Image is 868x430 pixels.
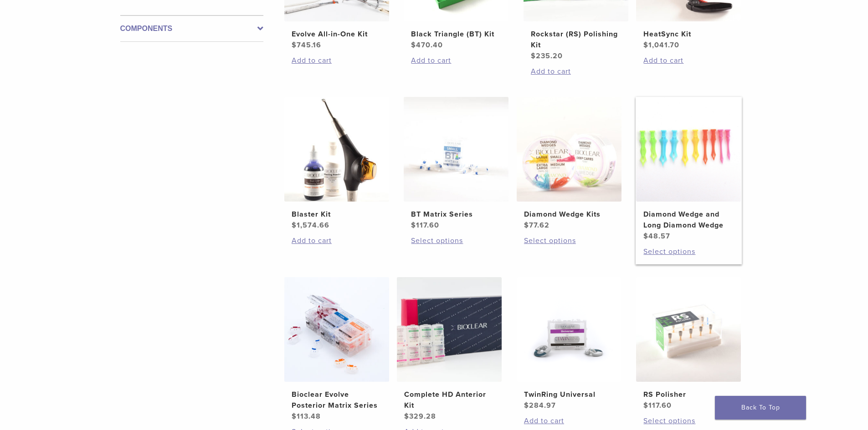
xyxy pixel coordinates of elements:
[524,209,614,220] h2: Diamond Wedge Kits
[643,40,679,50] bdi: 1,041.70
[524,221,550,230] bdi: 77.62
[531,29,621,51] h2: Rockstar (RS) Polishing Kit
[284,97,389,202] img: Blaster Kit
[292,29,382,40] h2: Evolve All-in-One Kit
[643,209,734,231] h2: Diamond Wedge and Long Diamond Wedge
[531,66,621,77] a: Add to cart: “Rockstar (RS) Polishing Kit”
[396,277,503,422] a: Complete HD Anterior KitComplete HD Anterior Kit $329.28
[517,277,621,382] img: TwinRing Universal
[292,40,321,50] bdi: 745.16
[643,401,648,410] span: $
[120,23,263,34] label: Components
[292,221,297,230] span: $
[292,235,382,246] a: Add to cart: “Blaster Kit”
[524,389,614,400] h2: TwinRing Universal
[284,277,389,382] img: Bioclear Evolve Posterior Matrix Series
[292,209,382,220] h2: Blaster Kit
[524,221,529,230] span: $
[411,209,501,220] h2: BT Matrix Series
[643,389,734,400] h2: RS Polisher
[643,232,648,241] span: $
[284,277,390,422] a: Bioclear Evolve Posterior Matrix SeriesBioclear Evolve Posterior Matrix Series $113.48
[516,97,622,231] a: Diamond Wedge KitsDiamond Wedge Kits $77.62
[292,389,382,411] h2: Bioclear Evolve Posterior Matrix Series
[636,97,741,202] img: Diamond Wedge and Long Diamond Wedge
[411,29,501,40] h2: Black Triangle (BT) Kit
[524,401,529,410] span: $
[411,235,501,246] a: Select options for “BT Matrix Series”
[643,415,734,426] a: Select options for “RS Polisher”
[636,277,741,382] img: RS Polisher
[404,412,409,421] span: $
[643,232,670,241] bdi: 48.57
[643,29,734,40] h2: HeatSync Kit
[524,415,614,426] a: Add to cart: “TwinRing Universal”
[411,55,501,66] a: Add to cart: “Black Triangle (BT) Kit”
[531,51,536,61] span: $
[524,235,614,246] a: Select options for “Diamond Wedge Kits”
[404,97,508,202] img: BT Matrix Series
[517,97,621,202] img: Diamond Wedge Kits
[284,97,390,231] a: Blaster KitBlaster Kit $1,574.66
[404,412,436,421] bdi: 329.28
[292,40,297,50] span: $
[643,55,734,66] a: Add to cart: “HeatSync Kit”
[411,221,416,230] span: $
[292,412,297,421] span: $
[292,55,382,66] a: Add to cart: “Evolve All-in-One Kit”
[643,40,648,50] span: $
[411,40,416,50] span: $
[397,277,502,382] img: Complete HD Anterior Kit
[524,401,556,410] bdi: 284.97
[715,396,806,420] a: Back To Top
[643,401,672,410] bdi: 117.60
[411,40,443,50] bdi: 470.40
[404,389,494,411] h2: Complete HD Anterior Kit
[411,221,439,230] bdi: 117.60
[292,412,321,421] bdi: 113.48
[516,277,622,411] a: TwinRing UniversalTwinRing Universal $284.97
[403,97,509,231] a: BT Matrix SeriesBT Matrix Series $117.60
[636,277,742,411] a: RS PolisherRS Polisher $117.60
[643,246,734,257] a: Select options for “Diamond Wedge and Long Diamond Wedge”
[531,51,563,61] bdi: 235.20
[636,97,742,242] a: Diamond Wedge and Long Diamond WedgeDiamond Wedge and Long Diamond Wedge $48.57
[292,221,329,230] bdi: 1,574.66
